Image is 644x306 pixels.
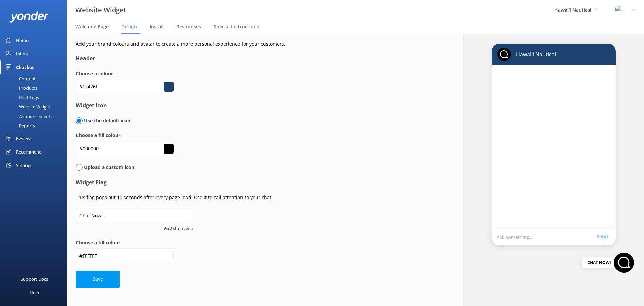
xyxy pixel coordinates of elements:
h4: Widget icon [76,101,411,110]
div: Chatbot [16,60,34,74]
div: Help [30,286,39,299]
span: Design [121,23,137,30]
p: Upload a custom icon [83,164,135,171]
div: Announcements [4,112,52,121]
div: Reviews [16,132,32,145]
div: Products [4,83,37,93]
div: Website Widget [4,102,50,112]
span: Special Instructions [214,23,259,30]
a: Reports [4,121,67,130]
a: Content [4,74,67,83]
p: This flag pops out 10 seconds after every page load. Use it to call attention to your chat. [76,194,411,201]
h4: Widget Flag [76,178,411,187]
label: Choose a colour [76,70,411,77]
span: Install [150,23,164,30]
a: Send [597,233,611,241]
a: Announcements [4,112,67,121]
a: Products [4,83,67,93]
span: 9/20 characters [76,225,193,231]
div: Chat Logs [4,93,39,102]
img: yonder-white-logo.png [10,11,49,23]
h4: Header [76,54,411,63]
p: Use the default icon [83,117,130,124]
img: guy@yonderhq.com [615,5,625,15]
div: Settings [16,159,32,172]
div: Reports [4,121,35,130]
span: Hawai'i Nautical [554,7,591,13]
label: Choose a fill colour [76,132,411,139]
p: Hawai'i Nautical [511,51,556,58]
a: Chat Logs [4,93,67,102]
div: Recommend [16,145,42,159]
p: Add your brand colours and avatar to create a more personal experience for your customers. [76,40,411,48]
input: #fcfcfcf [76,248,176,263]
button: Save [76,271,120,288]
a: Website Widget [4,102,67,112]
p: Ask something... [497,234,597,240]
span: Welcome Page [75,23,109,30]
span: Responses [176,23,201,30]
h3: Website Widget [75,5,126,15]
div: Home [16,34,29,47]
div: Inbox [16,47,28,60]
div: Content [4,74,36,83]
div: Chat Now! [582,257,616,268]
div: Support Docs [21,272,48,286]
label: Choose a fill colour [76,239,411,246]
input: Chat [76,208,193,223]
